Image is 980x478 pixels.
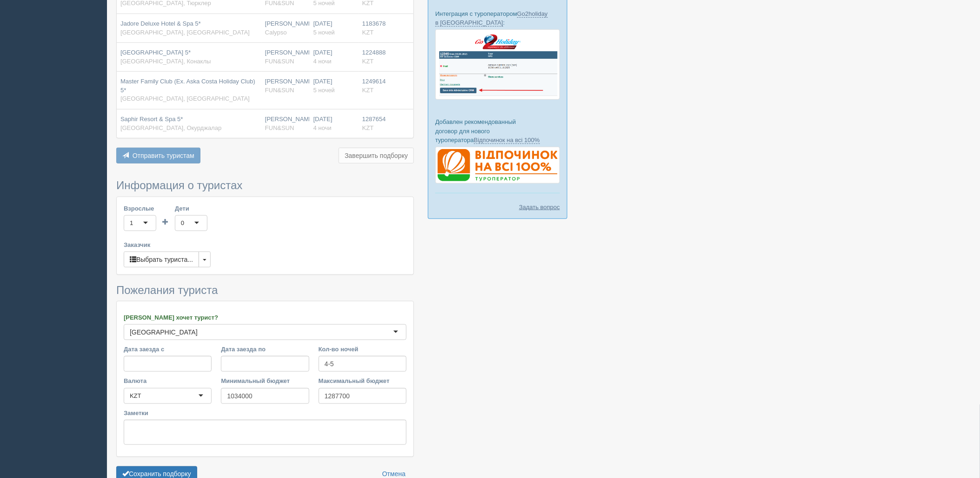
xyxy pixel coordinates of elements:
label: Взрослые [124,204,156,213]
span: KZT [362,58,374,65]
span: Отправить туристам [133,152,194,159]
button: Завершить подборку [339,148,414,164]
span: FUN&SUN [265,58,294,65]
label: Заказчик [124,240,407,249]
span: FUN&SUN [265,87,294,94]
h3: Информация о туристах [116,179,414,191]
span: FUN&SUN [265,124,294,131]
span: [GEOGRAPHIC_DATA], [GEOGRAPHIC_DATA] [120,95,250,102]
span: Calypso [265,29,287,36]
div: [PERSON_NAME] [265,77,306,95]
div: [GEOGRAPHIC_DATA] [130,328,198,337]
label: Дата заезда по [221,345,309,354]
span: Master Family Club (Ex. Aska Costa Holiday Club) 5* [120,78,255,94]
span: 4 ночи [313,58,332,65]
span: KZT [362,124,374,131]
div: [DATE] [313,77,355,95]
span: [GEOGRAPHIC_DATA], Конаклы [120,58,211,65]
label: Валюта [124,376,212,385]
img: go2holiday-bookings-crm-for-travel-agency.png [435,29,560,100]
div: 1 [130,219,133,228]
span: 1224888 [362,49,386,56]
a: Задать вопрос [519,203,560,212]
span: 1183678 [362,20,386,27]
div: 0 [181,219,184,228]
label: Дети [175,204,207,213]
input: 7-10 или 7,10,14 [319,356,407,372]
div: [DATE] [313,48,355,66]
div: [PERSON_NAME] [265,48,306,66]
span: 5 ночей [313,87,335,94]
a: Відпочинок на всі 100% [474,137,540,144]
label: Заметки [124,409,407,417]
span: [GEOGRAPHIC_DATA] 5* [120,49,191,56]
button: Выбрать туриста... [124,252,199,267]
div: [PERSON_NAME] [265,115,306,132]
span: KZT [362,87,374,94]
div: [DATE] [313,115,355,132]
span: [GEOGRAPHIC_DATA], [GEOGRAPHIC_DATA] [120,29,250,36]
span: 4 ночи [313,124,332,131]
label: [PERSON_NAME] хочет турист? [124,313,407,322]
span: Saphir Resort & Spa 5* [120,116,183,123]
div: [DATE] [313,20,355,37]
label: Кол-во ночей [319,345,407,354]
span: Jadore Deluxe Hotel & Spa 5* [120,20,201,27]
span: 1287654 [362,116,386,123]
button: Отправить туристам [116,148,200,164]
span: 5 ночей [313,29,335,36]
span: 1249614 [362,78,386,85]
label: Минимальный бюджет [221,376,309,385]
p: Интеграция с туроператором : [435,9,560,27]
label: Максимальный бюджет [319,376,407,385]
label: Дата заезда с [124,345,212,354]
span: KZT [362,29,374,36]
img: %D0%B4%D0%BE%D0%B3%D0%BE%D0%B2%D1%96%D1%80-%D0%B2%D1%96%D0%B4%D0%BF%D0%BE%D1%87%D0%B8%D0%BD%D0%BE... [435,147,560,184]
span: Пожелания туриста [116,284,218,296]
p: Добавлен рекомендованный договор для нового туроператора [435,117,560,144]
span: [GEOGRAPHIC_DATA], Окурджалар [120,124,221,131]
a: Go2holiday в [GEOGRAPHIC_DATA] [435,10,548,27]
div: [PERSON_NAME] [265,20,306,37]
div: KZT [130,391,141,401]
